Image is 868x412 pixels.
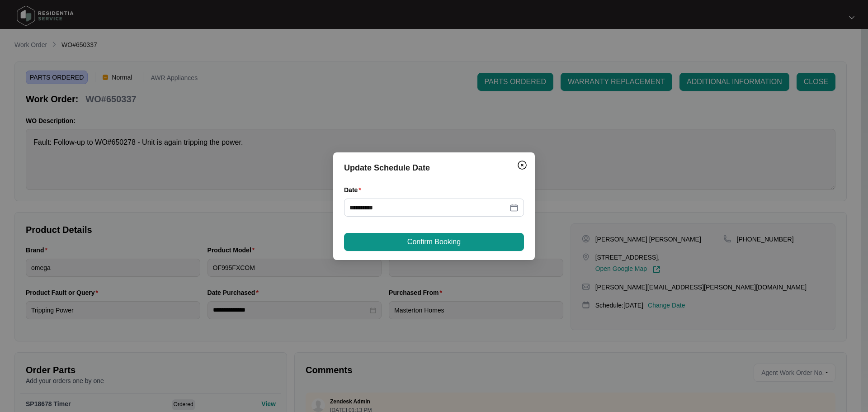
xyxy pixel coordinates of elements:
button: Close [515,158,529,172]
label: Date [344,185,365,194]
input: Date [349,203,508,213]
img: closeCircle [517,160,528,170]
span: Confirm Booking [407,237,461,247]
div: Update Schedule Date [344,161,524,174]
button: Confirm Booking [344,233,524,251]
